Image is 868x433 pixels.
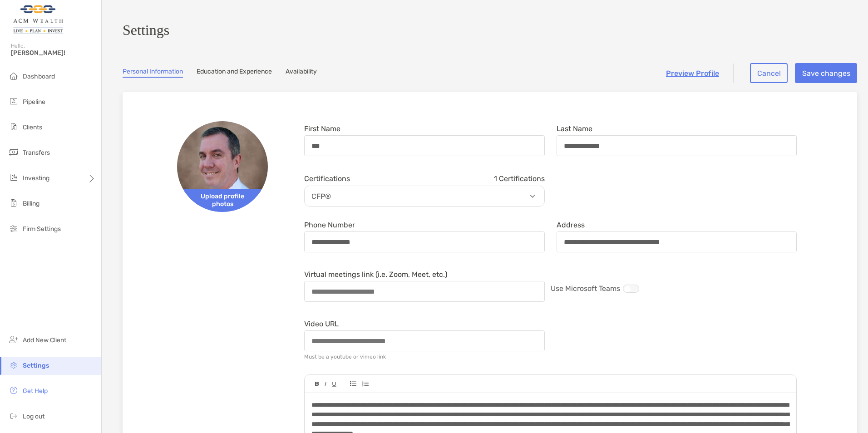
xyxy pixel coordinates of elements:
[494,174,545,183] span: 1 Certifications
[23,149,50,157] span: Transfers
[315,382,319,386] img: Editor control icon
[557,221,585,229] label: Address
[177,121,268,212] img: Avatar
[8,197,19,208] img: billing icon
[750,63,788,83] button: Cancel
[23,123,42,131] span: Clients
[304,354,386,360] div: Must be a youtube or vimeo link
[123,22,857,39] h3: Settings
[8,121,19,132] img: clients icon
[197,68,272,78] a: Education and Experience
[8,147,19,157] img: transfers icon
[23,336,66,344] span: Add New Client
[23,98,45,106] span: Pipeline
[325,382,326,386] img: Editor control icon
[551,284,620,293] span: Use Microsoft Teams
[557,125,592,133] label: Last Name
[286,68,317,78] a: Availability
[304,125,340,133] label: First Name
[23,174,49,182] span: Investing
[8,385,19,396] img: get-help icon
[11,49,96,57] span: [PERSON_NAME]!
[23,200,39,207] span: Billing
[23,362,49,369] span: Settings
[8,96,19,107] img: pipeline icon
[11,4,65,36] img: Zoe Logo
[23,387,48,395] span: Get Help
[123,68,183,78] a: Personal Information
[23,413,44,420] span: Log out
[23,73,55,80] span: Dashboard
[304,271,447,278] label: Virtual meetings link (i.e. Zoom, Meet, etc.)
[8,70,19,81] img: dashboard icon
[350,381,356,386] img: Editor control icon
[304,320,339,328] label: Video URL
[666,69,719,78] a: Preview Profile
[8,410,19,421] img: logout icon
[795,63,857,83] button: Save changes
[23,225,61,233] span: Firm Settings
[332,382,336,387] img: Editor control icon
[8,172,19,183] img: investing icon
[177,189,268,212] span: Upload profile photos
[362,381,369,387] img: Editor control icon
[307,191,547,202] p: CFP®
[8,223,19,234] img: firm-settings icon
[8,334,19,345] img: add_new_client icon
[304,221,355,229] label: Phone Number
[8,359,19,370] img: settings icon
[304,174,545,183] div: Certifications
